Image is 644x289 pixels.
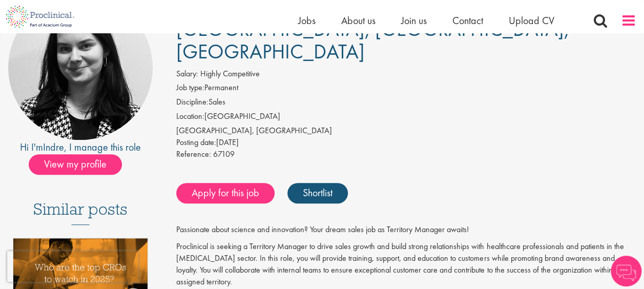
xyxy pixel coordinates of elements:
[29,154,122,175] span: View my profile
[176,125,636,137] div: [GEOGRAPHIC_DATA], [GEOGRAPHIC_DATA]
[33,200,128,225] h3: Similar posts
[341,14,376,27] a: About us
[176,183,275,203] a: Apply for this job
[298,14,316,27] a: Jobs
[176,137,636,149] div: [DATE]
[176,96,209,108] label: Discipline:
[401,14,427,27] a: Join us
[611,256,641,286] img: Chatbot
[200,68,260,79] span: Highly Competitive
[176,68,198,80] label: Salary:
[7,251,138,282] iframe: reCAPTCHA
[176,224,636,236] p: Passionate about science and innovation? Your dream sales job as Territory Manager awaits!
[176,111,204,122] label: Location:
[176,137,216,148] span: Posting date:
[176,111,636,125] li: [GEOGRAPHIC_DATA]
[176,149,211,160] label: Reference:
[509,14,554,27] a: Upload CV
[8,140,153,155] div: Hi I'm , I manage this role
[176,241,636,287] p: Proclinical is seeking a Territory Manager to drive sales growth and build strong relationships w...
[43,140,64,154] a: Indre
[29,156,132,170] a: View my profile
[287,183,348,203] a: Shortlist
[176,82,204,94] label: Job type:
[176,82,636,96] li: Permanent
[452,14,483,27] a: Contact
[213,149,235,159] span: 67109
[176,96,636,111] li: Sales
